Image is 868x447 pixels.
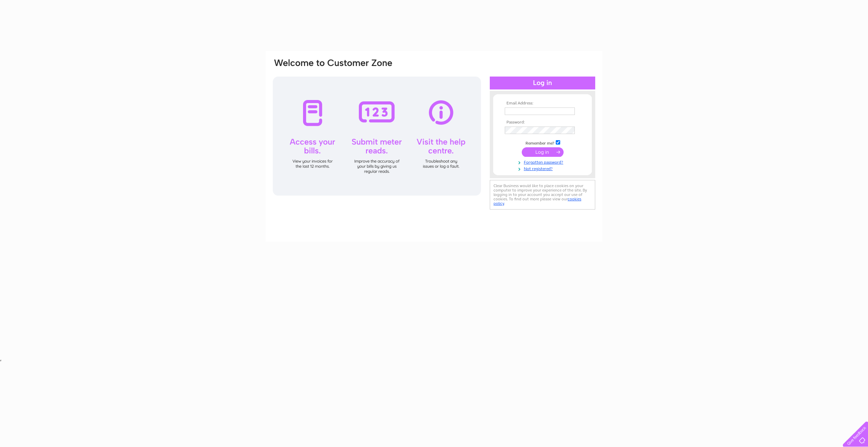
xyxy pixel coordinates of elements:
[505,159,582,165] a: Forgotten password?
[503,120,582,125] th: Password:
[503,101,582,106] th: Email Address:
[522,147,564,157] input: Submit
[503,139,582,146] td: Remember me?
[490,180,595,210] div: Clear Business would like to place cookies on your computer to improve your experience of the sit...
[494,197,581,206] a: cookies policy
[505,165,582,171] a: Not registered?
